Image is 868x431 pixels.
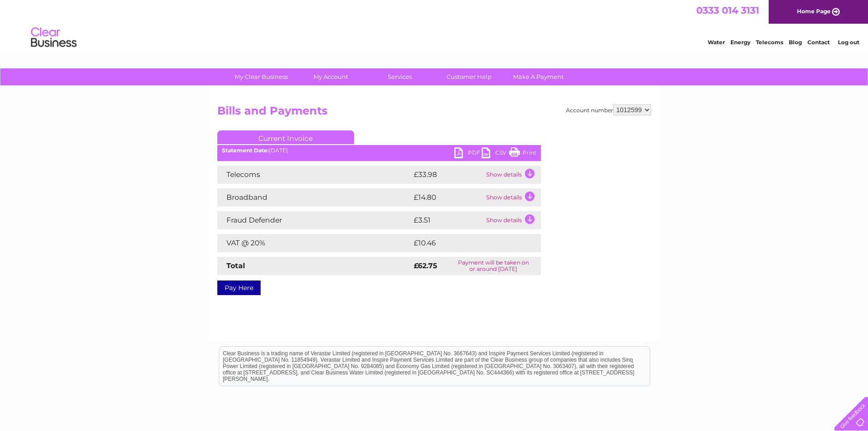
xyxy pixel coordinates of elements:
[708,39,725,46] a: Water
[217,234,411,252] td: VAT @ 20%
[509,147,536,161] a: Print
[484,166,541,184] td: Show details
[362,68,437,85] a: Services
[217,188,411,207] td: Broadband
[217,166,411,184] td: Telecoms
[217,147,541,154] div: [DATE]
[446,257,541,275] td: Payment will be taken on or around [DATE]
[484,188,541,207] td: Show details
[730,39,750,46] a: Energy
[696,5,759,16] a: 0333 014 3131
[411,166,484,184] td: £33.98
[217,211,411,229] td: Fraud Defender
[226,261,245,270] strong: Total
[31,24,77,52] img: logo.png
[484,211,541,229] td: Show details
[217,104,651,122] h2: Bills and Payments
[482,147,509,161] a: CSV
[566,104,651,115] div: Account number
[414,261,437,270] strong: £62.75
[838,39,859,46] a: Log out
[411,234,522,252] td: £10.46
[454,147,482,161] a: PDF
[501,68,576,85] a: Make A Payment
[222,147,269,154] b: Statement Date:
[224,68,299,85] a: My Clear Business
[807,39,830,46] a: Contact
[217,280,261,295] a: Pay Here
[217,130,354,144] a: Current Invoice
[411,211,484,229] td: £3.51
[789,39,802,46] a: Blog
[756,39,783,46] a: Telecoms
[219,5,650,44] div: Clear Business is a trading name of Verastar Limited (registered in [GEOGRAPHIC_DATA] No. 3667643...
[431,68,507,85] a: Customer Help
[293,68,368,85] a: My Account
[411,188,484,207] td: £14.80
